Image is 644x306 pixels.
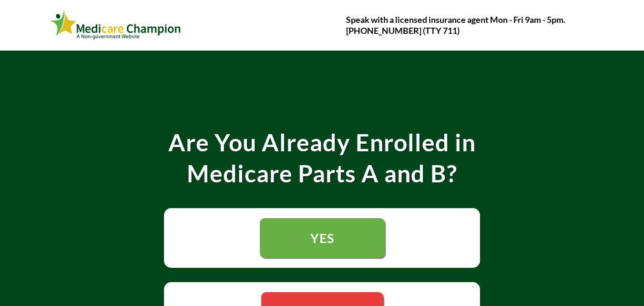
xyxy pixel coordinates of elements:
[187,159,457,188] strong: Medicare Parts A and B?
[51,9,182,42] img: Webinar
[168,128,476,157] strong: Are You Already Enrolled in
[260,218,385,258] a: YES
[346,25,460,36] strong: [PHONE_NUMBER] (TTY 711)
[346,14,565,25] strong: Speak with a licensed insurance agent Mon - Fri 9am - 5pm.
[310,230,334,246] span: YES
